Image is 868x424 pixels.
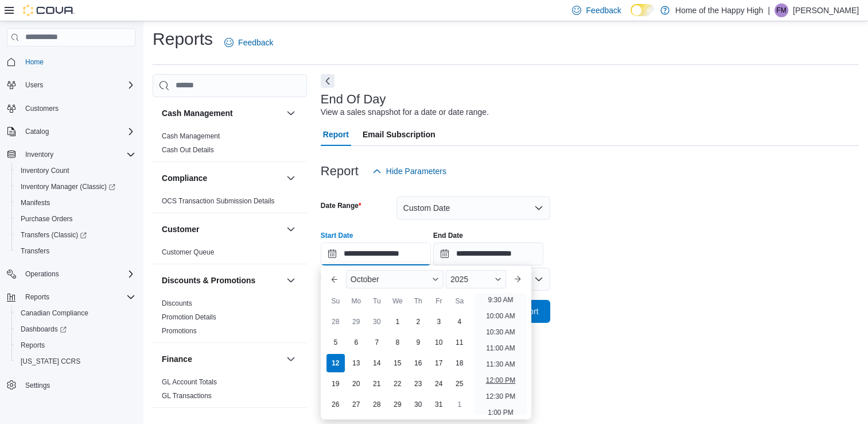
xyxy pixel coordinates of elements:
[16,228,91,242] a: Transfers (Classic)
[388,375,407,393] div: day-22
[162,248,214,256] a: Customer Queue
[21,148,58,161] button: Inventory
[450,354,469,372] div: day-18
[586,5,621,16] span: Feedback
[388,313,407,331] div: day-1
[534,275,543,284] button: Open list of options
[162,145,214,155] span: Cash Out Details
[508,270,527,288] button: Next month
[388,292,407,310] div: We
[284,106,298,120] button: Cash Management
[162,223,199,235] h3: Customer
[21,267,64,281] button: Operations
[25,57,44,67] span: Home
[363,123,435,146] span: Email Subscription
[21,125,135,138] span: Catalog
[430,354,448,372] div: day-17
[321,231,353,240] label: Start Date
[21,379,55,392] a: Settings
[433,231,463,240] label: End Date
[25,150,53,159] span: Inventory
[162,377,217,387] span: GL Account Totals
[153,296,307,342] div: Discounts & Promotions
[321,106,489,118] div: View a sales snapshot for a date or date range.
[409,333,427,352] div: day-9
[483,293,517,307] li: 9:30 AM
[325,270,344,288] button: Previous Month
[25,292,49,302] span: Reports
[153,375,307,407] div: Finance
[21,309,88,318] span: Canadian Compliance
[153,245,307,264] div: Customer
[284,171,298,185] button: Compliance
[430,333,448,352] div: day-10
[162,391,212,400] span: GL Transactions
[450,333,469,352] div: day-11
[450,375,469,393] div: day-25
[481,325,520,339] li: 10:30 AM
[430,395,448,414] div: day-31
[16,180,120,194] a: Inventory Manager (Classic)
[11,163,140,179] button: Inventory Count
[162,248,214,257] span: Customer Queue
[16,212,77,226] a: Purchase Orders
[450,275,468,284] span: 2025
[21,78,48,92] button: Users
[326,333,345,352] div: day-5
[774,3,788,17] div: Fiona McMahon
[16,228,135,242] span: Transfers (Classic)
[21,290,135,304] span: Reports
[25,269,59,279] span: Operations
[776,3,786,17] span: FM
[284,352,298,366] button: Finance
[368,313,386,331] div: day-30
[326,313,345,331] div: day-28
[21,198,50,207] span: Manifests
[347,313,365,331] div: day-29
[162,327,197,335] a: Promotions
[2,124,140,140] button: Catalog
[162,132,220,140] a: Cash Management
[450,395,469,414] div: day-1
[25,127,49,136] span: Catalog
[2,100,140,117] button: Customers
[16,338,135,352] span: Reports
[2,376,140,393] button: Settings
[321,242,431,265] input: Press the down key to enter a popover containing a calendar. Press the escape key to close the po...
[347,292,365,310] div: Mo
[25,381,50,390] span: Settings
[409,354,427,372] div: day-16
[220,31,278,54] a: Feedback
[368,160,451,183] button: Hide Parameters
[16,354,135,368] span: Washington CCRS
[11,227,140,243] a: Transfers (Classic)
[321,164,359,178] h3: Report
[162,275,255,286] h3: Discounts & Promotions
[21,267,135,281] span: Operations
[21,230,87,240] span: Transfers (Classic)
[11,305,140,321] button: Canadian Compliance
[11,195,140,211] button: Manifests
[351,275,379,284] span: October
[162,392,212,400] a: GL Transactions
[11,321,140,337] a: Dashboards
[21,101,135,115] span: Customers
[396,196,550,219] button: Custom Date
[16,244,54,258] a: Transfers
[23,5,75,16] img: Cova
[368,354,386,372] div: day-14
[7,49,135,423] nav: Complex example
[409,313,427,331] div: day-2
[2,266,140,282] button: Operations
[21,78,135,92] span: Users
[16,164,74,178] a: Inventory Count
[321,201,361,210] label: Date Range
[793,3,859,17] p: [PERSON_NAME]
[238,37,273,48] span: Feedback
[162,313,216,322] span: Promotion Details
[21,55,48,69] a: Home
[162,326,197,336] span: Promotions
[481,357,520,371] li: 11:30 AM
[326,375,345,393] div: day-19
[162,107,282,119] button: Cash Management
